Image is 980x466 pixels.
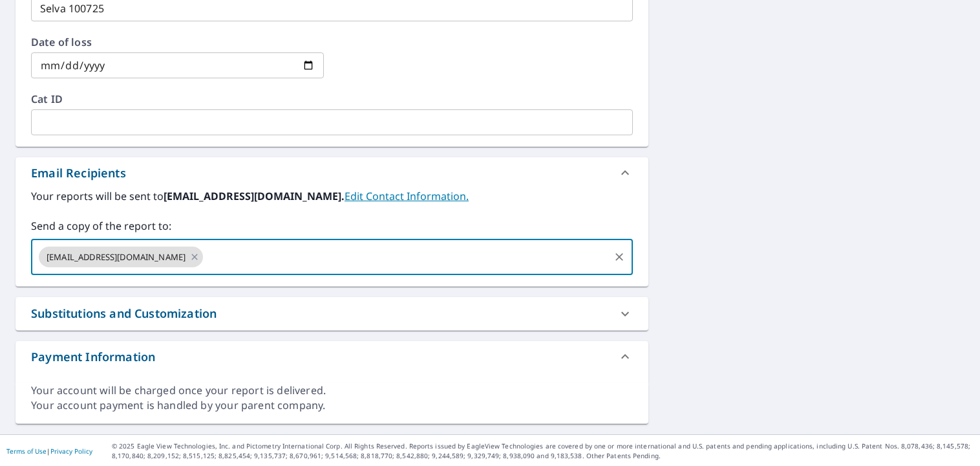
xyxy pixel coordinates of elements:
[345,189,469,203] a: EditContactInfo
[16,297,648,330] div: Substitutions and Customization
[31,383,633,398] div: Your account will be charged once your report is delivered.
[50,447,92,456] a: Privacy Policy
[16,157,648,188] div: Email Recipients
[6,447,92,455] p: |
[164,189,345,203] b: [EMAIL_ADDRESS][DOMAIN_NAME].
[31,348,155,366] div: Payment Information
[610,248,628,266] button: Clear
[31,305,217,322] div: Substitutions and Customization
[39,247,203,267] div: [EMAIL_ADDRESS][DOMAIN_NAME]
[39,251,193,263] span: [EMAIL_ADDRESS][DOMAIN_NAME]
[6,447,47,456] a: Terms of Use
[112,441,974,461] p: © 2025 Eagle View Technologies, Inc. and Pictometry International Corp. All Rights Reserved. Repo...
[31,398,633,413] div: Your account payment is handled by your parent company.
[31,164,126,182] div: Email Recipients
[31,37,324,47] label: Date of loss
[16,341,648,372] div: Payment Information
[31,218,633,234] label: Send a copy of the report to:
[31,94,633,104] label: Cat ID
[31,188,633,204] label: Your reports will be sent to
